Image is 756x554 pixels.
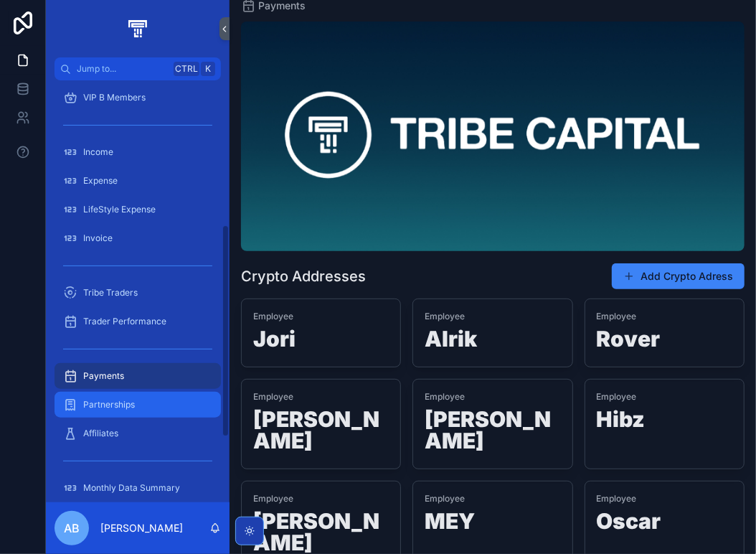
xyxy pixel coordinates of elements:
[412,299,572,367] a: EmployeeAlrik
[241,379,401,469] a: Employee[PERSON_NAME]
[253,493,389,504] span: Employee
[55,57,221,80] button: Jump to...CtrlK
[83,428,118,439] span: Affiliates
[83,370,124,382] span: Payments
[425,493,560,504] span: Employee
[612,263,745,289] button: Add Crypto Adress
[55,85,221,111] a: VIP B Members
[597,328,732,355] h1: Rover
[425,510,560,537] h1: MEY
[597,493,732,504] span: Employee
[425,391,560,403] span: Employee
[126,17,149,40] img: App logo
[597,510,732,537] h1: Oscar
[64,520,80,537] span: AB
[55,139,221,165] a: Income
[77,63,168,75] span: Jump to...
[202,63,214,75] span: K
[253,408,389,457] h1: [PERSON_NAME]
[83,92,146,103] span: VIP B Members
[83,204,156,215] span: LifeStyle Expense
[55,363,221,389] a: Payments
[425,408,560,457] h1: [PERSON_NAME]
[55,421,221,446] a: Affiliates
[55,197,221,222] a: LifeStyle Expense
[83,146,113,158] span: Income
[83,399,135,410] span: Partnerships
[83,316,166,327] span: Trader Performance
[55,475,221,501] a: Monthly Data Summary
[55,168,221,194] a: Expense
[585,299,745,367] a: EmployeeRover
[253,328,389,355] h1: Jori
[55,392,221,418] a: Partnerships
[83,233,113,244] span: Invoice
[241,266,366,286] h1: Crypto Addresses
[100,521,183,535] p: [PERSON_NAME]
[425,328,560,355] h1: Alrik
[55,225,221,251] a: Invoice
[425,311,560,322] span: Employee
[83,482,180,494] span: Monthly Data Summary
[597,311,732,322] span: Employee
[585,379,745,469] a: EmployeeHibz
[83,287,138,299] span: Tribe Traders
[253,311,389,322] span: Employee
[412,379,572,469] a: Employee[PERSON_NAME]
[174,62,199,76] span: Ctrl
[55,309,221,334] a: Trader Performance
[241,299,401,367] a: EmployeeJori
[253,391,389,403] span: Employee
[597,391,732,403] span: Employee
[55,280,221,306] a: Tribe Traders
[46,80,230,502] div: scrollable content
[83,175,118,187] span: Expense
[597,408,732,436] h1: Hibz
